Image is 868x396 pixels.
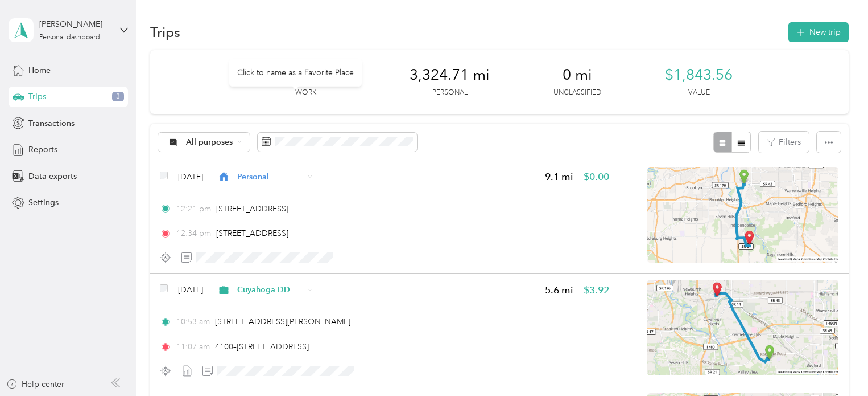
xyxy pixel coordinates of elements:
[28,117,75,129] span: Transactions
[295,88,316,98] p: Work
[215,317,350,326] span: [STREET_ADDRESS][PERSON_NAME]
[178,171,203,183] span: [DATE]
[759,132,809,153] button: Filters
[28,91,46,103] span: Trips
[176,227,211,239] span: 12:34 pm
[688,88,710,98] p: Value
[216,228,288,238] span: [STREET_ADDRESS]
[178,284,203,296] span: [DATE]
[229,59,362,87] div: Click to name as a Favorite Place
[584,283,609,297] span: $3.92
[186,138,233,146] span: All purposes
[237,284,304,296] span: Cuyahoga DD
[584,170,609,184] span: $0.00
[545,170,573,184] span: 9.1 mi
[28,144,57,156] span: Reports
[176,203,211,215] span: 12:21 pm
[432,88,468,98] p: Personal
[6,378,64,390] button: Help center
[553,88,601,98] p: Unclassified
[112,92,124,102] span: 3
[647,167,838,263] img: minimap
[545,283,573,297] span: 5.6 mi
[215,342,309,352] span: 4100–[STREET_ADDRESS]
[563,66,592,84] span: 0 mi
[39,18,110,30] div: [PERSON_NAME]
[28,170,77,182] span: Data exports
[788,22,849,42] button: New trip
[39,34,100,41] div: Personal dashboard
[647,280,838,375] img: minimap
[150,26,180,38] h1: Trips
[28,64,51,76] span: Home
[176,341,210,353] span: 11:07 am
[410,66,490,84] span: 3,324.71 mi
[804,332,868,396] iframe: Everlance-gr Chat Button Frame
[237,171,304,183] span: Personal
[28,197,59,209] span: Settings
[176,316,210,328] span: 10:53 am
[216,204,288,214] span: [STREET_ADDRESS]
[665,66,733,84] span: $1,843.56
